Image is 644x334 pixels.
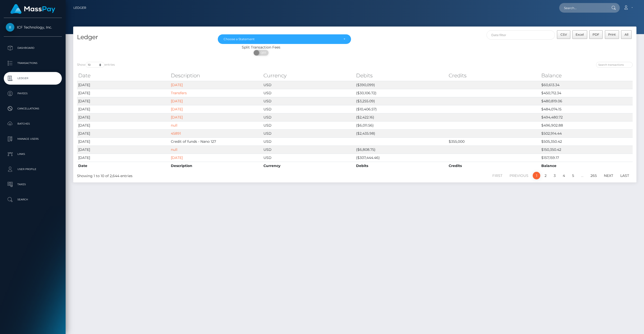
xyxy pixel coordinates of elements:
[6,165,60,173] p: User Profile
[170,70,262,81] th: Description
[355,162,447,170] th: Debits
[540,121,633,129] td: $496,902.88
[559,3,607,13] input: Search...
[447,137,540,146] td: $355,000
[262,154,355,162] td: USD
[262,113,355,121] td: USD
[447,162,540,170] th: Credits
[4,57,62,69] a: Transactions
[588,172,600,179] a: 265
[262,81,355,89] td: USD
[10,4,55,14] img: MassPay Logo
[77,129,170,137] td: [DATE]
[77,137,170,146] td: [DATE]
[540,154,633,162] td: $157,159.17
[557,30,570,39] button: CSV
[4,25,62,30] span: ICF Technology, Inc.
[262,129,355,137] td: USD
[171,99,183,103] a: [DATE]
[447,70,540,81] th: Credits
[4,193,62,206] a: Search
[551,172,558,179] a: 3
[4,117,62,130] a: Batches
[256,50,269,56] span: OFF
[4,163,62,176] a: User Profile
[77,121,170,129] td: [DATE]
[487,30,555,40] input: Date filter
[621,30,632,39] button: All
[569,172,577,179] a: 5
[86,62,104,68] select: Showentries
[542,172,549,179] a: 2
[171,155,183,160] a: [DATE]
[77,70,170,81] th: Date
[6,90,60,97] p: Payees
[262,70,355,81] th: Currency
[171,131,181,136] a: 45891
[6,196,60,203] p: Search
[6,120,60,128] p: Batches
[6,135,60,143] p: Manage Users
[171,115,183,120] a: [DATE]
[77,33,210,42] h4: Ledger
[171,147,177,152] a: null
[77,89,170,97] td: [DATE]
[540,162,633,170] th: Balance
[77,113,170,121] td: [DATE]
[262,137,355,146] td: USD
[6,44,60,52] p: Dashboard
[77,171,304,179] div: Showing 1 to 10 of 2,644 entries
[560,33,567,36] span: CSV
[605,30,619,39] button: Print
[601,172,616,179] a: Next
[77,146,170,154] td: [DATE]
[170,162,262,170] th: Description
[618,172,632,179] a: Last
[540,129,633,137] td: $502,914.44
[576,33,584,36] span: Excel
[540,89,633,97] td: $450,712.34
[4,178,62,191] a: Taxes
[6,150,60,158] p: Links
[6,23,14,32] img: ICF Technology, Inc.
[596,62,633,68] input: Search transactions
[77,154,170,162] td: [DATE]
[262,121,355,129] td: USD
[4,72,62,85] a: Ledger
[355,121,447,129] td: ($6,011.56)
[171,91,187,95] a: Transfers
[6,59,60,67] p: Transactions
[540,81,633,89] td: $60,613.34
[73,45,449,50] div: Split Transaction Fees
[262,97,355,105] td: USD
[540,97,633,105] td: $480,819.06
[589,30,603,39] button: PDF
[625,33,628,36] span: All
[4,87,62,100] a: Payees
[77,162,170,170] th: Date
[593,33,599,36] span: PDF
[218,34,351,44] button: Choose a Statement
[355,146,447,154] td: ($6,808.75)
[262,89,355,97] td: USD
[77,81,170,89] td: [DATE]
[77,105,170,113] td: [DATE]
[170,137,262,146] td: Credit of funds - Nano 127
[533,172,540,179] a: 1
[540,113,633,121] td: $494,480.72
[262,162,355,170] th: Currency
[262,105,355,113] td: USD
[4,42,62,54] a: Dashboard
[6,105,60,112] p: Cancellations
[608,33,616,36] span: Print
[355,81,447,89] td: ($390,099)
[4,102,62,115] a: Cancellations
[6,75,60,82] p: Ledger
[355,89,447,97] td: ($30,106.72)
[4,148,62,160] a: Links
[540,137,633,146] td: $505,350.42
[355,129,447,137] td: ($2,435.98)
[73,3,86,13] a: Ledger
[77,97,170,105] td: [DATE]
[572,30,587,39] button: Excel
